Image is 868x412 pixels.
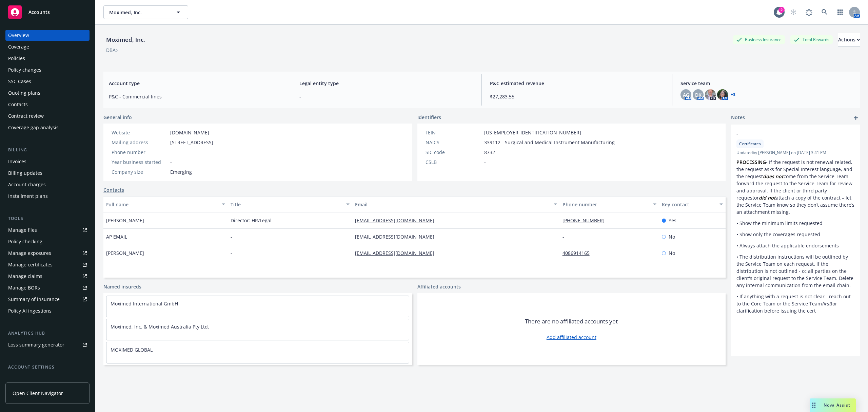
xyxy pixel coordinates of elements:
span: Updated by [PERSON_NAME] on [DATE] 3:41 PM [736,150,854,156]
a: Manage claims [5,271,90,282]
a: Billing updates [5,168,90,179]
span: - [299,93,473,100]
a: [EMAIL_ADDRESS][DOMAIN_NAME] [355,250,440,256]
div: Overview [8,30,29,41]
span: 339112 - Surgical and Medical Instrument Manufacturing [484,139,615,146]
div: Contacts [8,99,28,110]
div: 2 [778,7,785,13]
span: P&C estimated revenue [490,80,664,87]
span: Notes [731,114,745,122]
span: Open Client Navigator [13,390,63,397]
p: • If the request is not renewal related, the request asks for Special Interest language, and the ... [736,158,854,216]
div: Policy checking [8,236,42,247]
img: photo [705,89,716,100]
a: add [852,114,860,122]
span: Certificates [739,141,761,147]
span: Nova Assist [824,402,850,408]
span: [PERSON_NAME] [106,217,144,224]
div: Tools [5,215,90,222]
span: General info [103,114,132,121]
a: 4086914165 [563,250,595,256]
em: did not [759,194,776,201]
a: [EMAIL_ADDRESS][DOMAIN_NAME] [355,217,440,224]
a: Contacts [5,99,90,110]
span: Moximed, Inc. [109,9,168,16]
div: CSLB [426,158,481,166]
button: Nova Assist [810,398,856,412]
span: Service team [680,80,854,87]
span: - [231,233,232,240]
span: - [484,158,486,166]
span: Identifiers [417,114,441,121]
div: Manage files [8,225,37,236]
div: Title [231,201,342,208]
div: Total Rewards [790,35,833,44]
span: Legal entity type [299,80,473,87]
span: Account type [109,80,283,87]
a: Named insureds [103,283,141,290]
span: AP EMAIL [106,233,127,240]
div: Website [112,129,167,136]
div: Billing updates [8,168,42,179]
img: photo [717,89,728,100]
div: Key contact [662,201,715,208]
div: Service team [8,373,37,384]
div: Mailing address [112,139,167,146]
em: does not [763,173,784,180]
div: Manage certificates [8,259,53,270]
div: Full name [106,201,218,208]
div: Business Insurance [733,35,785,44]
span: - [170,158,172,166]
a: Affiliated accounts [417,283,461,290]
a: Overview [5,30,90,41]
button: Key contact [659,196,726,212]
a: MOXIMED GLOBAL [111,347,153,353]
p: • Always attach the applicable endorsements [736,242,854,249]
div: Quoting plans [8,88,40,98]
div: Manage claims [8,271,42,282]
a: Coverage [5,41,90,52]
div: FEIN [426,129,481,136]
div: Coverage gap analysis [8,122,59,133]
div: Policy changes [8,64,41,75]
span: No [669,249,675,257]
div: Manage BORs [8,282,40,293]
button: Full name [103,196,228,212]
div: SIC code [426,149,481,156]
span: - [231,249,232,257]
a: Switch app [833,5,847,19]
strong: PROCESSING [736,159,766,165]
a: Policy changes [5,64,90,75]
div: DBA: - [106,46,119,54]
a: Contract review [5,111,90,121]
a: Manage certificates [5,259,90,270]
span: Manage exposures [5,248,90,259]
div: Year business started [112,158,167,166]
a: Report a Bug [802,5,816,19]
p: • If anything with a request is not clear - reach out to the Core Team or the Service Team for cl... [736,293,854,314]
a: Accounts [5,3,90,22]
button: Email [352,196,560,212]
div: Billing [5,147,90,153]
p: • Show the minimum limits requested [736,220,854,227]
a: Policy checking [5,236,90,247]
a: +3 [731,93,735,97]
span: 8732 [484,149,495,156]
a: Summary of insurance [5,294,90,305]
button: Actions [838,33,860,46]
a: Policy AI ingestions [5,305,90,316]
span: $27,283.55 [490,93,664,100]
em: first [822,300,831,307]
div: Contract review [8,111,44,121]
span: [US_EMPLOYER_IDENTIFICATION_NUMBER] [484,129,581,136]
a: Moximed International GmbH [111,300,178,307]
div: Policies [8,53,25,64]
div: Moximed, Inc. [103,35,148,44]
a: Manage files [5,225,90,236]
button: Title [228,196,352,212]
p: • The distribution instructions will be outlined by the Service Team on each request. If the dist... [736,253,854,289]
a: [EMAIL_ADDRESS][DOMAIN_NAME] [355,233,440,240]
div: Actions [838,33,860,46]
a: Coverage gap analysis [5,122,90,133]
a: Loss summary generator [5,339,90,350]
